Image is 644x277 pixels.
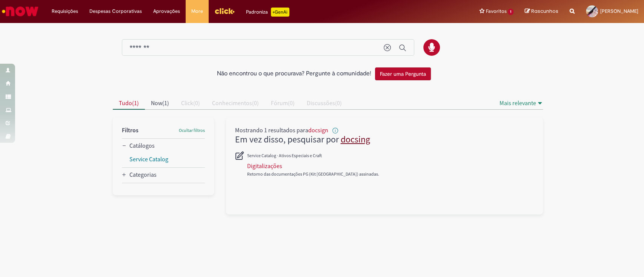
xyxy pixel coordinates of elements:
img: click_logo_yellow_360x200.png [214,5,235,17]
p: +GenAi [271,8,289,17]
button: Fazer uma Pergunta [375,67,431,80]
span: [PERSON_NAME] [600,8,638,14]
a: Rascunhos [525,8,558,15]
span: Aprovações [153,8,180,15]
span: Despesas Corporativas [89,8,142,15]
div: Padroniza [246,8,289,17]
img: ServiceNow [1,4,40,19]
h2: Não encontrou o que procurava? Pergunte à comunidade! [217,70,371,77]
span: More [191,8,203,15]
span: Rascunhos [531,8,558,15]
span: Requisições [52,8,78,15]
span: Favoritos [486,8,506,15]
span: 1 [508,9,513,15]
